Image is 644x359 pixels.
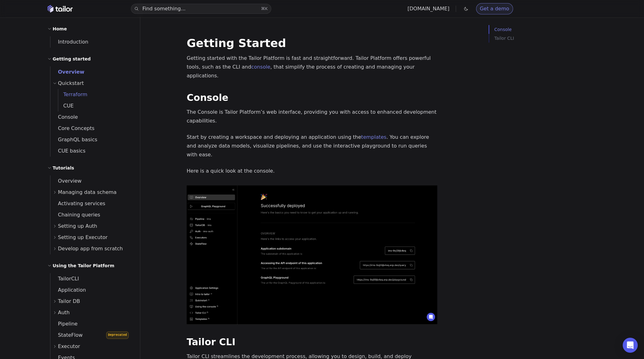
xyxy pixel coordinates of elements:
[50,134,132,145] a: GraphQL basics
[251,64,270,70] a: console
[50,125,95,131] span: Core Concepts
[50,284,132,296] a: Application
[58,100,132,112] a: CUE
[50,212,100,218] span: Chaining queries
[53,164,74,172] h2: Tutorials
[58,308,70,317] span: Auth
[53,25,67,33] h2: Home
[50,200,105,206] span: Activating services
[187,133,437,159] p: Start by creating a workspace and deploying an application using the . You can explore and analyz...
[494,34,601,43] a: Tailor CLI
[58,188,117,197] span: Managing data schema
[58,79,84,88] span: Quickstart
[50,209,132,221] a: Chaining queries
[50,114,78,120] span: Console
[58,244,123,253] span: Develop app from scratch
[187,54,437,80] p: Getting started with the Tailor Platform is fast and straightforward. Tailor Platform offers powe...
[50,330,132,341] a: StateFlowDeprecated
[494,25,601,34] a: Console
[50,276,79,282] span: TailorCLI
[50,178,81,184] span: Overview
[187,92,228,103] a: Console
[50,175,132,187] a: Overview
[50,148,86,154] span: CUE basics
[50,39,88,45] span: Introduction
[50,137,97,143] span: GraphQL basics
[50,321,78,327] span: Pipeline
[187,185,437,325] img: Tailor Console
[58,297,80,306] span: Tailor DB
[462,5,470,13] button: Toggle dark mode
[361,134,387,140] a: templates
[53,262,114,269] h2: Using the Tailor Platform
[187,37,286,49] a: Getting Started
[50,332,83,338] span: StateFlow
[58,222,97,231] span: Setting up Auth
[50,123,132,134] a: Core Concepts
[58,342,80,351] span: Executor
[187,336,236,347] a: Tailor CLI
[58,103,74,109] span: CUE
[131,4,271,14] button: Find something...⌘K
[50,145,132,157] a: CUE basics
[50,318,132,330] a: Pipeline
[50,198,132,209] a: Activating services
[187,167,437,175] p: Here is a quick look at the console.
[261,6,265,11] kbd: ⌘
[265,6,268,11] kbd: K
[48,5,73,13] a: Home
[58,91,87,97] span: Terraform
[53,55,91,63] h2: Getting started
[50,273,132,284] a: TailorCLI
[58,89,132,100] a: Terraform
[50,112,132,123] a: Console
[187,108,437,125] p: The Console is Tailor Platform’s web interface, providing you with access to enhanced development...
[408,6,449,12] a: [DOMAIN_NAME]
[50,66,132,78] a: Overview
[476,3,513,14] a: Get a demo
[58,233,107,242] span: Setting up Executor
[50,69,84,75] span: Overview
[623,338,638,353] div: Open Intercom Messenger
[50,36,132,48] a: Introduction
[106,331,129,339] span: Deprecated
[50,287,86,293] span: Application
